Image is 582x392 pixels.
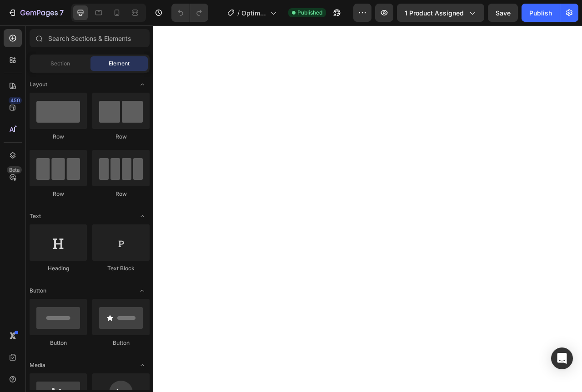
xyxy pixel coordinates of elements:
div: Row [92,133,150,141]
div: Open Intercom Messenger [551,347,573,369]
div: Undo/Redo [171,4,208,22]
button: Publish [522,4,560,22]
span: Toggle open [135,77,150,92]
input: Search Sections & Elements [30,29,150,47]
span: Toggle open [135,283,150,298]
button: Save [488,4,518,22]
span: Save [496,9,511,17]
button: 1 product assigned [397,4,484,22]
div: Button [92,339,150,347]
div: Heading [30,264,87,273]
span: Section [50,60,70,68]
div: Row [30,133,87,141]
span: Element [109,60,130,68]
span: Text [30,212,41,220]
div: Row [92,190,150,198]
span: Layout [30,80,47,89]
span: 1 product assigned [405,8,464,18]
span: Button [30,287,46,295]
p: 7 [60,7,64,18]
span: Toggle open [135,358,150,372]
span: Published [297,9,322,17]
div: Publish [529,8,552,18]
span: / [237,8,240,18]
div: Beta [7,166,22,174]
div: Button [30,339,87,347]
div: Text Block [92,264,150,273]
span: Toggle open [135,209,150,223]
span: Media [30,361,45,369]
iframe: Design area [153,25,582,392]
span: Optimized Landing Page Template [241,8,266,18]
button: 7 [4,4,68,22]
div: Row [30,190,87,198]
div: 450 [9,97,22,104]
